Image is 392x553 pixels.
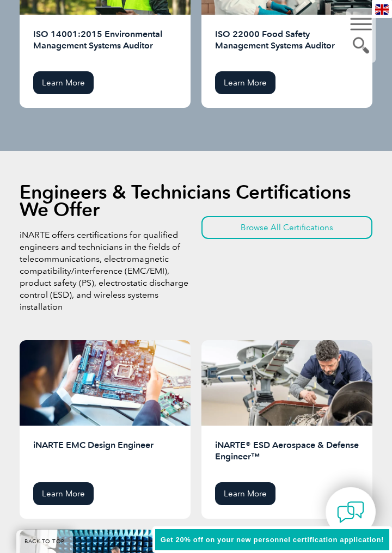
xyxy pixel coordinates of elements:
[33,439,177,474] h2: iNARTE EMC Design Engineer
[20,229,189,313] p: iNARTE offers certifications for qualified engineers and technicians in the fields of telecommuni...
[16,530,73,553] a: BACK TO TOP
[20,183,372,218] h2: Engineers & Technicians Certifications We Offer
[161,536,384,544] span: Get 20% off on your new personnel certification application!
[33,482,94,505] a: Learn More
[215,482,275,505] a: Learn More
[215,439,359,474] h2: iNARTE® ESD Aerospace & Defense Engineer™
[215,71,275,94] a: Learn More
[215,28,359,63] h2: ISO 22000 Food Safety Management Systems Auditor
[33,71,94,94] a: Learn More
[337,499,364,526] img: contact-chat.png
[33,28,177,63] h2: ISO 14001:2015 Environmental Management Systems Auditor
[375,4,389,15] img: en
[201,216,372,239] a: Browse All Certifications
